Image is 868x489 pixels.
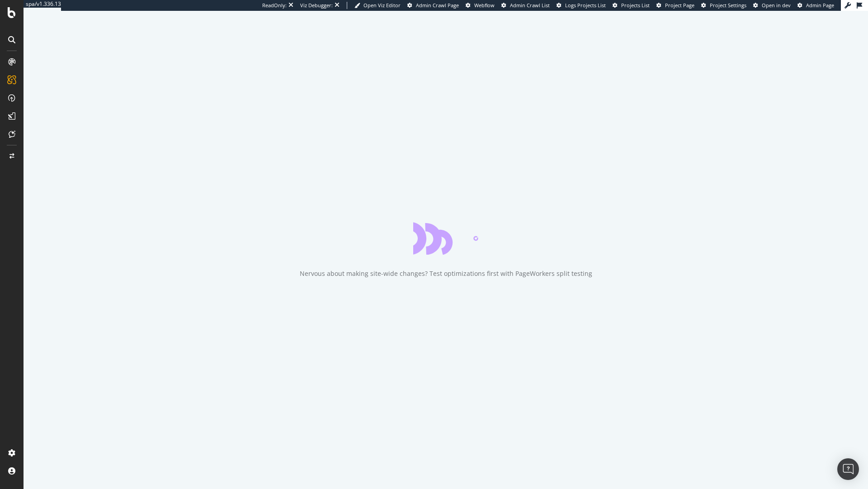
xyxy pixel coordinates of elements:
a: Admin Crawl List [501,2,550,9]
span: Admin Page [806,2,834,9]
div: Open Intercom Messenger [837,458,859,480]
span: Webflow [474,2,495,9]
a: Projects List [613,2,650,9]
div: ReadOnly: [262,2,287,9]
a: Admin Crawl Page [407,2,459,9]
span: Open Viz Editor [363,2,401,9]
span: Project Settings [710,2,746,9]
span: Logs Projects List [565,2,606,9]
a: Project Settings [701,2,746,9]
div: Nervous about making site-wide changes? Test optimizations first with PageWorkers split testing [300,269,592,278]
span: Projects List [621,2,650,9]
div: Viz Debugger: [300,2,333,9]
span: Admin Crawl List [510,2,550,9]
a: Webflow [466,2,495,9]
span: Project Page [665,2,694,9]
a: Open Viz Editor [354,2,401,9]
span: Admin Crawl Page [416,2,459,9]
a: Open in dev [753,2,791,9]
div: animation [413,222,478,255]
a: Logs Projects List [557,2,606,9]
a: Project Page [656,2,694,9]
span: Open in dev [762,2,791,9]
a: Admin Page [797,2,834,9]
